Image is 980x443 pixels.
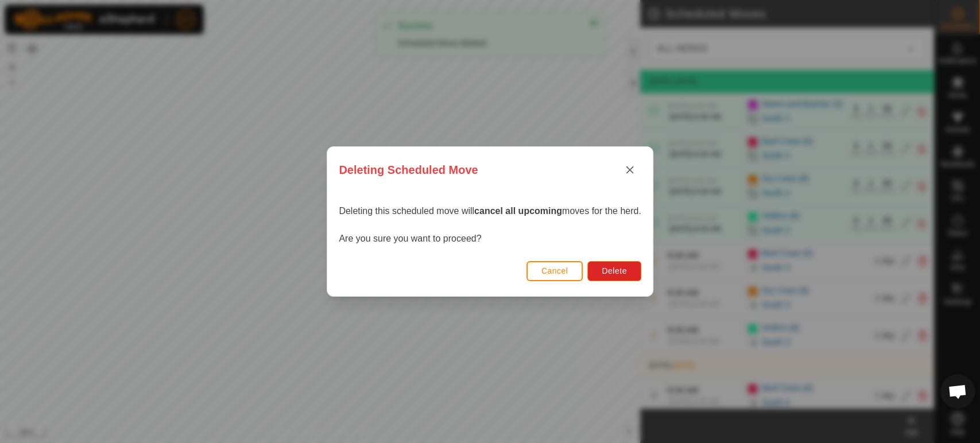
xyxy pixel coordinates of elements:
[339,232,641,246] p: Are you sure you want to proceed?
[526,261,583,281] button: Cancel
[587,261,641,281] button: Delete
[474,206,562,216] strong: cancel all upcoming
[339,204,641,218] p: Deleting this scheduled move will moves for the herd.
[541,266,568,275] span: Cancel
[940,374,975,409] div: Open chat
[339,161,478,178] span: Deleting Scheduled Move
[602,266,626,275] span: Delete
